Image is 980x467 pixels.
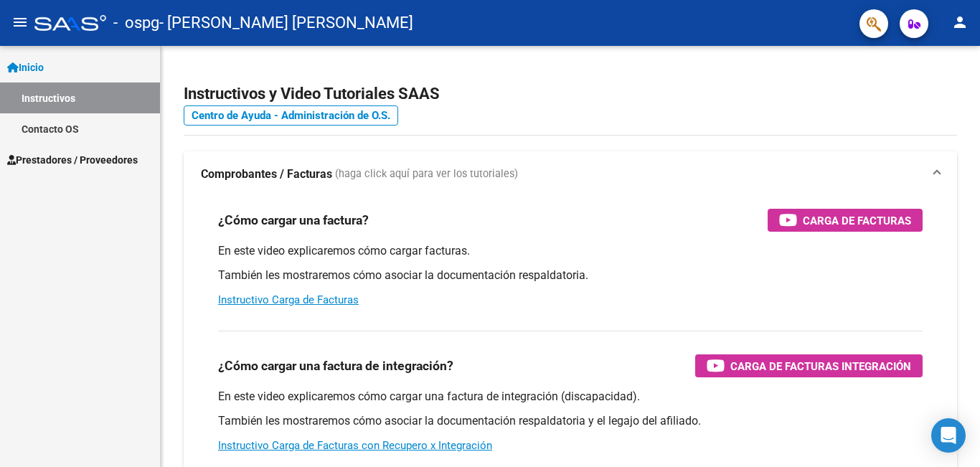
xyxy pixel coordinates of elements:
h3: ¿Cómo cargar una factura? [218,210,369,230]
p: También les mostraremos cómo asociar la documentación respaldatoria. [218,268,923,283]
strong: Comprobantes / Facturas [201,166,332,182]
a: Centro de Ayuda - Administración de O.S. [184,105,398,126]
span: Inicio [7,60,44,75]
span: Prestadores / Proveedores [7,152,138,168]
a: Instructivo Carga de Facturas con Recupero x Integración [218,439,492,452]
mat-icon: person [951,14,969,31]
mat-expansion-panel-header: Comprobantes / Facturas (haga click aquí para ver los tutoriales) [184,151,957,197]
mat-icon: menu [11,14,29,31]
button: Carga de Facturas [768,209,923,232]
p: En este video explicaremos cómo cargar una factura de integración (discapacidad). [218,389,923,405]
p: También les mostraremos cómo asociar la documentación respaldatoria y el legajo del afiliado. [218,413,923,429]
a: Instructivo Carga de Facturas [218,293,359,306]
span: (haga click aquí para ver los tutoriales) [335,166,518,182]
span: - ospg [113,7,159,39]
div: Open Intercom Messenger [931,418,966,453]
span: Carga de Facturas Integración [730,357,911,375]
h3: ¿Cómo cargar una factura de integración? [218,356,453,376]
span: Carga de Facturas [803,212,911,230]
p: En este video explicaremos cómo cargar facturas. [218,243,923,259]
button: Carga de Facturas Integración [695,354,923,377]
span: - [PERSON_NAME] [PERSON_NAME] [159,7,413,39]
h2: Instructivos y Video Tutoriales SAAS [184,80,957,108]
